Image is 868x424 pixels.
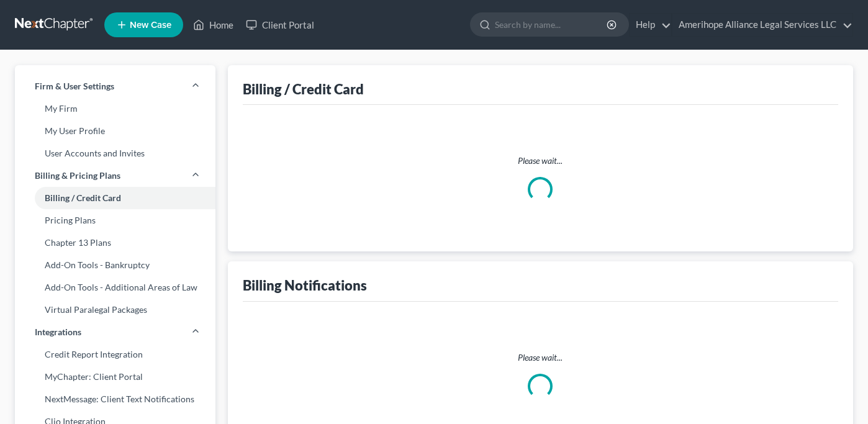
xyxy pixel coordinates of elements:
p: Please wait... [253,351,829,364]
a: Home [187,14,240,36]
a: NextMessage: Client Text Notifications [15,388,215,410]
a: Virtual Paralegal Packages [15,299,215,321]
a: Billing / Credit Card [15,187,215,209]
a: User Accounts and Invites [15,142,215,165]
a: Pricing Plans [15,209,215,232]
span: Firm & User Settings [35,80,114,92]
input: Search by name... [495,13,608,36]
a: Firm & User Settings [15,75,215,97]
span: New Case [130,20,171,30]
a: Chapter 13 Plans [15,232,215,254]
a: Add-On Tools - Bankruptcy [15,254,215,276]
div: Billing / Credit Card [243,80,364,98]
a: My Firm [15,97,215,120]
a: Integrations [15,321,215,343]
a: Billing & Pricing Plans [15,165,215,187]
a: My User Profile [15,120,215,142]
a: Amerihope Alliance Legal Services LLC [672,14,852,36]
a: Client Portal [240,14,320,36]
a: Help [630,14,671,36]
span: Billing & Pricing Plans [35,169,120,182]
a: Add-On Tools - Additional Areas of Law [15,276,215,299]
div: Billing Notifications [243,276,367,294]
span: Integrations [35,326,81,338]
a: Credit Report Integration [15,343,215,366]
p: Please wait... [253,155,829,167]
a: MyChapter: Client Portal [15,366,215,388]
